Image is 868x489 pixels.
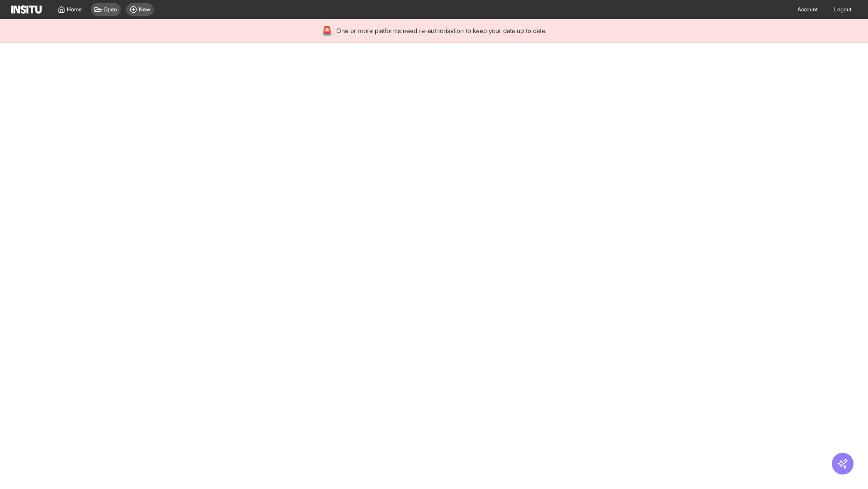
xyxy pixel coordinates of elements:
[11,5,42,14] img: Logo
[321,24,333,37] div: 🚨
[104,6,117,13] span: Open
[67,6,82,13] span: Home
[336,26,547,35] span: One or more platforms need re-authorisation to keep your data up to date.
[139,6,150,13] span: New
